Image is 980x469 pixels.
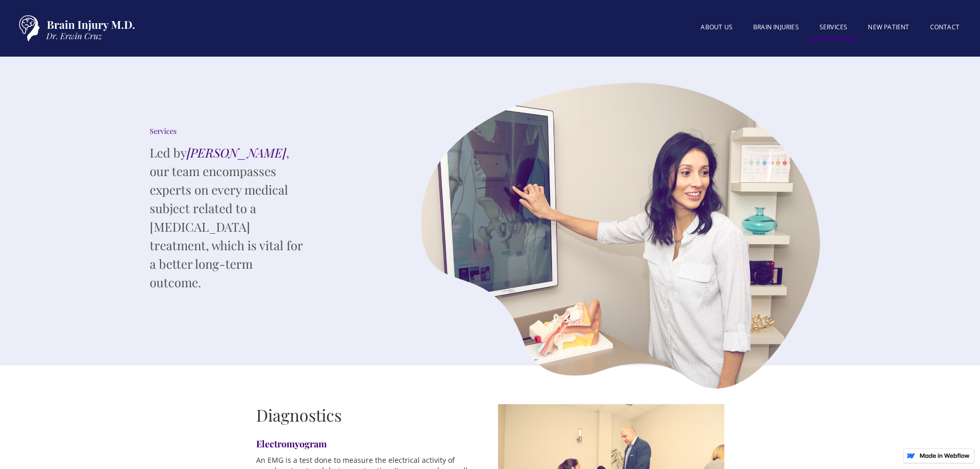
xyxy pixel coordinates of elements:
div: Services [150,126,304,136]
a: About US [690,17,743,38]
a: SERVICES [809,17,858,40]
em: [PERSON_NAME] [187,144,286,161]
a: BRAIN INJURIES [743,17,809,38]
p: Led by , our team encompasses experts on every medical subject related to a [MEDICAL_DATA] treatm... [150,143,304,291]
h2: Diagnostics [256,404,483,426]
a: Contact [920,17,970,38]
h4: Electromyogram [256,438,483,450]
a: home [10,10,139,46]
img: Made in Webflow [919,453,970,458]
a: New patient [858,17,919,38]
